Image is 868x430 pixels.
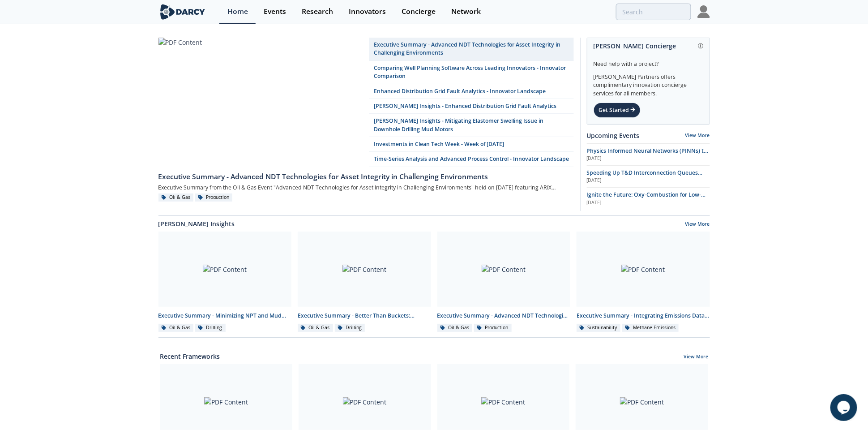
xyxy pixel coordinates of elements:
[451,8,481,15] div: Network
[434,232,574,332] a: PDF Content Executive Summary - Advanced NDT Technologies for Asset Integrity in Challenging Envi...
[685,221,710,229] a: View More
[227,8,248,15] div: Home
[158,219,235,228] a: [PERSON_NAME] Insights
[158,4,207,20] img: logo-wide.svg
[369,137,574,152] a: Investments in Clean Tech Week - Week of [DATE]
[587,191,710,206] a: Ignite the Future: Oxy-Combustion for Low-Carbon Power [DATE]
[577,312,710,320] div: Executive Summary - Integrating Emissions Data for Compliance and Operational Action
[474,324,512,332] div: Production
[335,324,365,332] div: Drilling
[402,8,436,15] div: Concierge
[158,182,574,193] div: Executive Summary from the Oil & Gas Event "Advanced NDT Technologies for Asset Integrity in Chal...
[264,8,286,15] div: Events
[587,131,640,140] a: Upcoming Events
[587,155,710,162] div: [DATE]
[369,38,574,61] a: Executive Summary - Advanced NDT Technologies for Asset Integrity in Challenging Environments
[594,68,703,98] div: [PERSON_NAME] Partners offers complimentary innovation concierge services for all members.
[369,99,574,114] a: [PERSON_NAME] Insights - Enhanced Distribution Grid Fault Analytics
[698,43,703,48] img: information.svg
[830,394,859,421] iframe: chat widget
[684,353,708,361] a: View More
[577,324,620,332] div: Sustainability
[616,4,691,20] input: Advanced Search
[369,114,574,137] a: [PERSON_NAME] Insights - Mitigating Elastomer Swelling Issue in Downhole Drilling Mud Motors
[587,147,710,162] a: Physics Informed Neural Networks (PINNs) to Accelerate Subsurface Scenario Analysis [DATE]
[195,193,233,202] div: Production
[158,193,194,202] div: Oil & Gas
[158,167,574,182] a: Executive Summary - Advanced NDT Technologies for Asset Integrity in Challenging Environments
[587,169,703,185] span: Speeding Up T&D Interconnection Queues with Enhanced Software Solutions
[160,352,220,361] a: Recent Frameworks
[587,191,706,206] span: Ignite the Future: Oxy-Combustion for Low-Carbon Power
[158,172,574,182] div: Executive Summary - Advanced NDT Technologies for Asset Integrity in Challenging Environments
[158,324,194,332] div: Oil & Gas
[437,312,571,320] div: Executive Summary - Advanced NDT Technologies for Asset Integrity in Challenging Environments
[594,103,641,118] div: Get Started
[158,312,292,320] div: Executive Summary - Minimizing NPT and Mud Costs with Automated Fluids Intelligence
[302,8,333,15] div: Research
[369,84,574,99] a: Enhanced Distribution Grid Fault Analytics - Innovator Landscape
[349,8,386,15] div: Innovators
[587,199,710,206] div: [DATE]
[295,232,434,332] a: PDF Content Executive Summary - Better Than Buckets: Advancing Hole Cleaning with Automated Cutti...
[195,324,226,332] div: Drilling
[155,232,295,332] a: PDF Content Executive Summary - Minimizing NPT and Mud Costs with Automated Fluids Intelligence O...
[298,312,431,320] div: Executive Summary - Better Than Buckets: Advancing Hole Cleaning with Automated Cuttings Monitoring
[622,324,679,332] div: Methane Emissions
[573,232,713,332] a: PDF Content Executive Summary - Integrating Emissions Data for Compliance and Operational Action ...
[587,169,710,184] a: Speeding Up T&D Interconnection Queues with Enhanced Software Solutions [DATE]
[697,5,710,18] img: Profile
[437,324,473,332] div: Oil & Gas
[587,177,710,184] div: [DATE]
[685,132,710,138] a: View More
[369,61,574,84] a: Comparing Well Planning Software Across Leading Innovators - Innovator Comparison
[594,54,703,68] div: Need help with a project?
[298,324,333,332] div: Oil & Gas
[594,38,703,54] div: [PERSON_NAME] Concierge
[369,152,574,167] a: Time-Series Analysis and Advanced Process Control - Innovator Landscape
[587,147,709,163] span: Physics Informed Neural Networks (PINNs) to Accelerate Subsurface Scenario Analysis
